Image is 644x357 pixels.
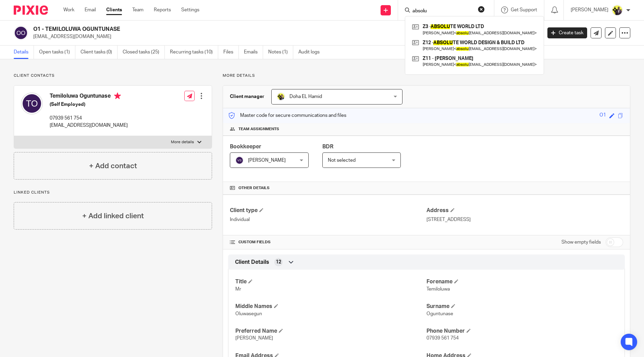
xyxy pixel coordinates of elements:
[123,46,165,59] a: Closed tasks (25)
[276,259,281,266] span: 12
[561,239,601,246] label: Show empty fields
[235,259,269,266] span: Client Details
[50,101,128,108] h5: (Self Employed)
[230,93,264,100] h3: Client manager
[235,303,426,310] h4: Middle Names
[170,46,218,59] a: Recurring tasks (10)
[426,336,459,341] span: 07939 561 754
[612,5,623,16] img: Yemi-Starbridge.jpg
[235,287,241,292] span: Mr
[223,73,630,78] p: More details
[154,7,171,13] a: Reports
[244,46,263,59] a: Emails
[426,287,450,292] span: Temiloluwa
[238,185,270,191] span: Other details
[277,93,285,101] img: Doha-Starbridge.jpg
[132,7,144,13] a: Team
[50,122,128,129] p: [EMAIL_ADDRESS][DOMAIN_NAME]
[89,161,137,171] h4: + Add contact
[21,93,43,114] img: svg%3E
[14,46,34,59] a: Details
[106,7,122,13] a: Clients
[426,216,623,223] p: [STREET_ADDRESS]
[63,7,74,13] a: Work
[478,6,485,13] button: Clear
[248,158,286,163] span: [PERSON_NAME]
[235,156,244,164] img: svg%3E
[268,46,293,59] a: Notes (1)
[50,115,128,122] p: 07939 561 754
[82,211,144,221] h4: + Add linked client
[85,7,96,13] a: Email
[181,7,199,13] a: Settings
[14,190,212,195] p: Linked clients
[228,112,346,119] p: Master code for secure communications and files
[426,303,618,310] h4: Surname
[298,46,325,59] a: Audit logs
[39,46,75,59] a: Open tasks (1)
[33,26,436,33] h2: O1 - TEMILOLUWA OGUNTUNASE
[33,33,537,40] p: [EMAIL_ADDRESS][DOMAIN_NAME]
[289,94,322,99] span: Doha EL Hamid
[426,278,618,285] h4: Forename
[238,126,279,132] span: Team assignments
[230,144,261,149] span: Bookkeeper
[322,144,333,149] span: BDR
[230,239,426,245] h4: CUSTOM FIELDS
[14,5,48,15] img: Pixie
[412,8,473,14] input: Search
[235,336,273,341] span: [PERSON_NAME]
[14,73,212,78] p: Client contacts
[599,112,606,120] div: O1
[235,278,426,285] h4: Title
[235,328,426,335] h4: Preferred Name
[14,26,28,40] img: svg%3E
[114,93,121,99] i: Primary
[235,311,262,316] span: Oluwasegun
[230,207,426,214] h4: Client type
[571,7,608,13] p: [PERSON_NAME]
[223,46,239,59] a: Files
[547,27,587,38] a: Create task
[171,139,194,145] p: More details
[511,8,537,12] span: Get Support
[80,46,117,59] a: Client tasks (0)
[230,216,426,223] p: Individual
[426,207,623,214] h4: Address
[426,328,618,335] h4: Phone Number
[50,93,128,101] h4: Temiloluwa Oguntunase
[328,158,356,163] span: Not selected
[426,311,453,316] span: Oguntunase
